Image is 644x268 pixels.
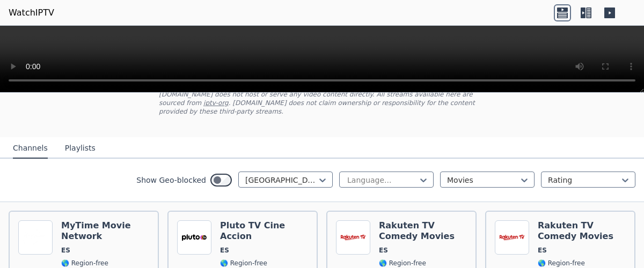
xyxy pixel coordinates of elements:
[379,220,467,242] h6: Rakuten TV Comedy Movies
[9,6,54,19] a: WatchIPTV
[203,99,229,107] a: iptv-org
[136,175,206,185] label: Show Geo-blocked
[61,259,108,267] span: 🌎 Region-free
[177,220,211,255] img: Pluto TV Cine Accion
[18,220,53,255] img: MyTime Movie Network
[538,220,626,242] h6: Rakuten TV Comedy Movies
[538,246,547,255] span: ES
[336,220,370,255] img: Rakuten TV Comedy Movies
[379,246,388,255] span: ES
[220,259,267,267] span: 🌎 Region-free
[61,220,149,242] h6: MyTime Movie Network
[379,259,426,267] span: 🌎 Region-free
[538,259,585,267] span: 🌎 Region-free
[159,90,485,116] p: [DOMAIN_NAME] does not host or serve any video content directly. All streams available here are s...
[13,138,48,159] button: Channels
[61,246,70,255] span: ES
[220,220,308,242] h6: Pluto TV Cine Accion
[220,246,229,255] span: ES
[65,138,96,159] button: Playlists
[495,220,529,255] img: Rakuten TV Comedy Movies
